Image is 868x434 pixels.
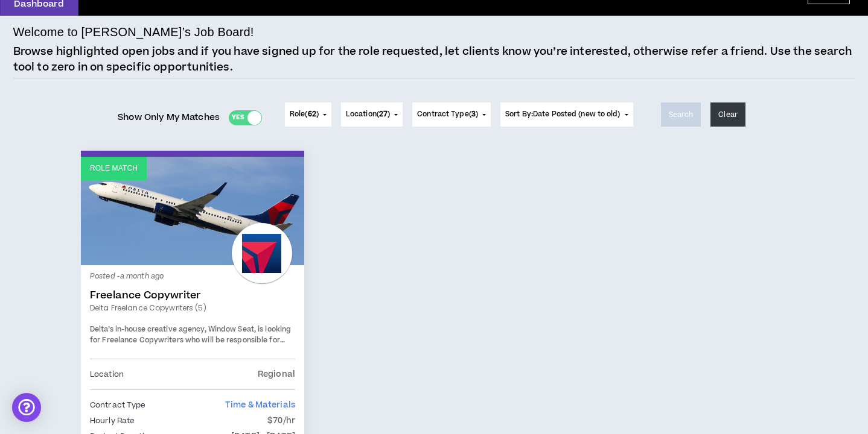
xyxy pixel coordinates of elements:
[90,303,295,313] a: Delta Freelance Copywriters (5)
[412,102,491,127] button: Contract Type(3)
[90,324,293,366] span: Delta’s in-house creative agency, Window Seat, is looking for Freelance Copywriters who will be r...
[500,102,633,127] button: Sort By:Date Posted (new to old)
[341,102,403,127] button: Location(27)
[90,414,135,427] p: Hourly Rate
[118,108,220,127] span: Show Only My Matches
[258,368,295,381] p: Regional
[13,23,254,41] h4: Welcome to [PERSON_NAME]’s Job Board!
[81,157,304,265] a: Role Match
[90,368,124,381] p: Location
[225,399,295,411] span: Time & Materials
[710,102,745,127] button: Clear
[290,109,319,120] span: Role ( )
[90,398,146,412] p: Contract Type
[90,271,295,282] p: Posted - a month ago
[505,109,621,119] span: Sort By: Date Posted (new to old)
[471,109,476,119] span: 3
[13,44,855,75] p: Browse highlighted open jobs and if you have signed up for the role requested, let clients know y...
[90,289,295,301] a: Freelance Copywriter
[267,414,295,427] p: $70/hr
[90,163,138,174] p: Role Match
[379,109,388,119] span: 27
[417,109,478,120] span: Contract Type ( )
[661,102,701,127] button: Search
[308,109,316,119] span: 62
[346,109,390,120] span: Location ( )
[12,393,41,422] div: Open Intercom Messenger
[285,102,331,127] button: Role(62)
